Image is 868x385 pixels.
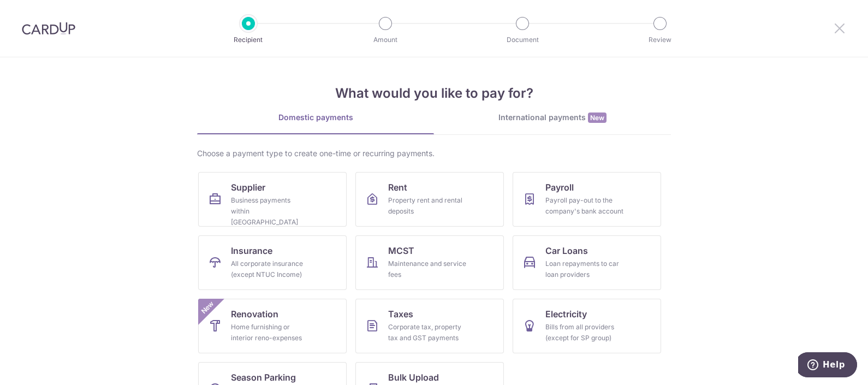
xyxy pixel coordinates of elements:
[434,112,671,123] div: International payments
[388,181,407,194] span: Rent
[545,195,624,217] div: Payroll pay-out to the company's bank account
[545,258,624,280] div: Loan repayments to car loan providers
[198,235,347,290] a: InsuranceAll corporate insurance (except NTUC Income)
[545,307,587,321] span: Electricity
[355,299,504,353] a: TaxesCorporate tax, property tax and GST payments
[197,112,434,123] div: Domestic payments
[197,84,671,103] h4: What would you like to pay for?
[355,235,504,290] a: MCSTMaintenance and service fees
[482,34,563,45] p: Document
[388,195,467,217] div: Property rent and rental deposits
[208,34,289,45] p: Recipient
[355,172,504,227] a: RentProperty rent and rental deposits
[25,8,47,17] span: Help
[513,172,661,227] a: PayrollPayroll pay-out to the company's bank account
[231,307,278,321] span: Renovation
[199,299,217,317] span: New
[798,352,857,380] iframe: Opens a widget where you can find more information
[388,244,414,257] span: MCST
[620,34,700,45] p: Review
[388,322,467,343] div: Corporate tax, property tax and GST payments
[545,244,588,257] span: Car Loans
[231,258,310,280] div: All corporate insurance (except NTUC Income)
[513,235,661,290] a: Car LoansLoan repayments to car loan providers
[545,322,624,343] div: Bills from all providers (except for SP group)
[231,371,296,384] span: Season Parking
[198,299,347,353] a: RenovationHome furnishing or interior reno-expensesNew
[388,307,413,321] span: Taxes
[198,172,347,227] a: SupplierBusiness payments within [GEOGRAPHIC_DATA]
[231,244,272,257] span: Insurance
[231,195,310,228] div: Business payments within [GEOGRAPHIC_DATA]
[345,34,426,45] p: Amount
[388,258,467,280] div: Maintenance and service fees
[588,112,607,123] span: New
[388,371,439,384] span: Bulk Upload
[197,148,671,159] div: Choose a payment type to create one-time or recurring payments.
[513,299,661,353] a: ElectricityBills from all providers (except for SP group)
[22,22,75,35] img: CardUp
[231,322,310,343] div: Home furnishing or interior reno-expenses
[545,181,574,194] span: Payroll
[231,181,265,194] span: Supplier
